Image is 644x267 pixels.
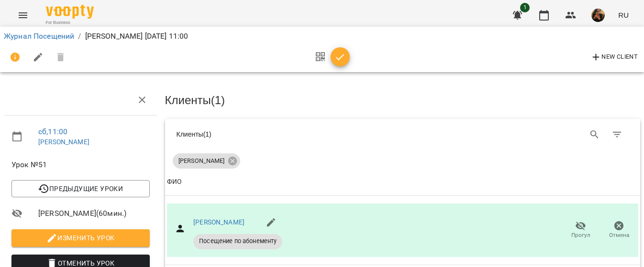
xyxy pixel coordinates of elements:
[11,180,150,197] button: Предыдущие уроки
[4,31,640,42] nav: breadcrumb
[591,9,605,22] img: 31dd78f898df0dae31eba53c4ab4bd2d.jpg
[38,127,67,136] a: сб , 11:00
[590,52,638,63] span: New Client
[165,94,641,107] h3: Клиенты ( 1 )
[609,231,629,239] span: Отмена
[618,10,629,20] span: RU
[85,31,189,42] p: [PERSON_NAME] [DATE] 11:00
[38,138,89,146] a: [PERSON_NAME]
[193,218,244,226] a: [PERSON_NAME]
[11,4,34,27] button: Menu
[600,217,638,244] button: Отмена
[4,32,74,41] a: Журнал Посещений
[167,176,181,188] div: Sort
[606,123,629,146] button: Фильтр
[588,50,640,65] button: New Client
[520,3,530,12] span: 1
[165,119,641,150] div: Table Toolbar
[78,31,81,42] li: /
[38,208,150,219] span: [PERSON_NAME] ( 60 мин. )
[614,6,633,24] button: RU
[571,231,590,239] span: Прогул
[11,229,150,246] button: Изменить урок
[167,176,639,188] span: ФИО
[583,123,606,146] button: Search
[19,232,142,244] span: Изменить урок
[173,157,230,165] span: [PERSON_NAME]
[173,153,240,169] div: [PERSON_NAME]
[167,176,181,188] div: ФИО
[11,159,150,171] span: Урок №51
[562,217,600,244] button: Прогул
[46,20,94,26] span: For Business
[177,129,398,139] div: Клиенты ( 1 )
[46,5,94,19] img: Voopty Logo
[193,237,282,246] span: Посещение по абонементу
[19,183,142,194] span: Предыдущие уроки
